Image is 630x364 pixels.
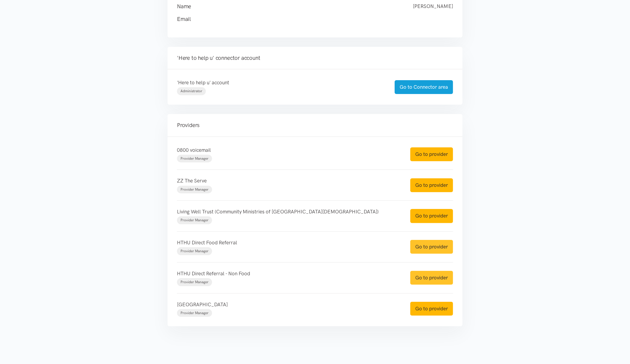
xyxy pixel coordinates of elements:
[177,270,398,278] p: HTHU Direct Referral - Non Food
[410,147,453,161] a: Go to provider
[177,146,398,154] p: 0800 voicemail
[177,239,398,247] p: HTHU Direct Food Referral
[181,249,209,253] span: Provider Manager
[177,208,398,216] p: Living Well Trust (Community Ministries of [GEOGRAPHIC_DATA][DEMOGRAPHIC_DATA])
[407,2,459,11] div: [PERSON_NAME]
[410,178,453,192] a: Go to provider
[177,2,401,11] h4: Name
[177,79,383,87] p: 'Here to help u' account
[181,280,209,284] span: Provider Manager
[177,177,398,185] p: ZZ The Serve
[181,311,209,315] span: Provider Manager
[410,209,453,223] a: Go to provider
[177,15,441,23] h4: Email
[395,80,453,94] a: Go to Connector area
[181,187,209,192] span: Provider Manager
[177,54,453,62] h4: 'Here to help u' connector account
[181,89,202,93] span: Administrator
[410,271,453,285] a: Go to provider
[410,302,453,316] a: Go to provider
[181,218,209,222] span: Provider Manager
[181,157,209,161] span: Provider Manager
[177,121,453,129] h4: Providers
[177,301,398,309] p: [GEOGRAPHIC_DATA]
[410,240,453,254] a: Go to provider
